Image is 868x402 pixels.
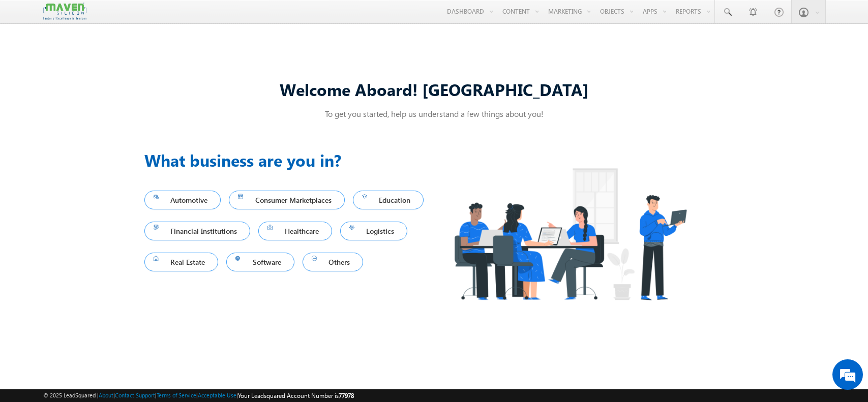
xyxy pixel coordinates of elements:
[144,108,724,119] p: To get you started, help us understand a few things about you!
[144,148,434,172] h3: What business are you in?
[154,224,242,238] span: Financial Institutions
[362,193,415,207] span: Education
[154,193,212,207] span: Automotive
[339,392,354,399] span: 77978
[198,392,236,398] a: Acceptable Use
[235,255,285,269] span: Software
[157,392,196,398] a: Terms of Service
[43,3,86,20] img: Custom Logo
[238,392,354,399] span: Your Leadsquared Account Number is
[267,224,323,238] span: Healthcare
[144,78,724,100] div: Welcome Aboard! [GEOGRAPHIC_DATA]
[238,193,336,207] span: Consumer Marketplaces
[43,391,354,400] span: © 2025 LeadSquared | | | | |
[312,255,354,269] span: Others
[154,255,209,269] span: Real Estate
[115,392,155,398] a: Contact Support
[99,392,113,398] a: About
[349,224,399,238] span: Logistics
[434,148,706,320] img: Industry.png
